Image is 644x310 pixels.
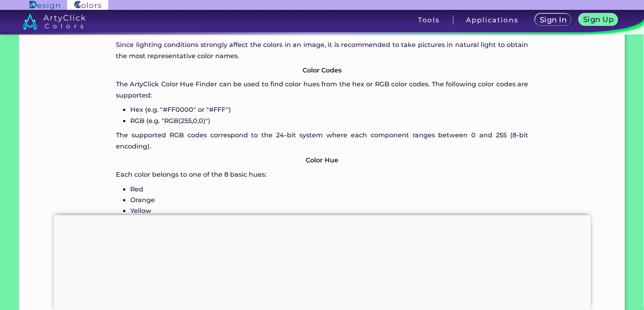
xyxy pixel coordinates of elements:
p: Color Hue [116,155,528,166]
p: RGB (e.g. "RGB(255,0,0)") [130,115,528,126]
p: Orange [130,195,528,205]
h3: Tools [418,17,440,23]
iframe: Advertisement [54,215,591,308]
p: The supported RGB codes correspond to the 24-bit system where each component ranges between 0 and... [116,130,528,152]
p: Color Codes [116,65,528,76]
a: Sign In [536,14,570,25]
a: Sign Up [580,14,616,25]
p: Since lighting conditions strongly affect the colors in an image, it is recommended to take pictu... [116,39,528,61]
h5: Sign Up [584,16,613,23]
img: logo_artyclick_colors_white.svg [22,13,85,30]
p: Yellow [130,205,528,216]
p: Red [130,184,528,195]
img: ArtyClick Design logo [30,1,60,9]
p: The ArtyClick Color Hue Finder can be used to find color hues from the hex or RGB color codes. Th... [116,79,528,101]
p: Each color belongs to one of the 8 basic hues: [116,169,528,180]
p: Hex (e.g. "#FF0000" or "#FFF") [130,104,528,115]
h3: Applications [466,17,518,23]
h5: Sign In [541,17,566,23]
